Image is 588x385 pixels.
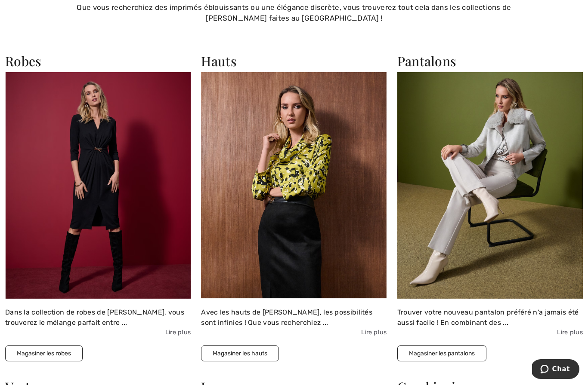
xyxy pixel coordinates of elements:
[201,307,387,337] div: Avec les hauts de [PERSON_NAME], les possibilités sont infinies ! Que vous recherchiez ...
[201,345,279,361] button: Magasiner les hauts
[5,328,191,337] span: Lire plus
[397,345,486,361] button: Magasiner les pantalons
[68,2,520,24] div: Que vous recherchiez des imprimés éblouissants ou une élégance discrète, vous trouverez tout cela...
[397,72,583,299] img: 250821041149_65888a7dd7725.jpg
[201,328,387,337] span: Lire plus
[532,359,579,381] iframe: Ouvre un widget dans lequel vous pouvez chatter avec l’un de nos agents
[397,328,583,337] span: Lire plus
[201,53,387,69] h2: Hauts
[397,53,583,69] h2: Pantalons
[5,345,83,361] button: Magasiner les robes
[5,53,191,69] h2: Robes
[397,307,583,337] div: Trouver votre nouveau pantalon préféré n'a jamais été aussi facile ! En combinant des ...
[5,72,191,299] img: 250821041023_07b26dafec788.jpg
[5,307,191,337] div: Dans la collection de robes de [PERSON_NAME], vous trouverez le mélange parfait entre ...
[201,72,387,299] img: 250821041104_76d7c88a528a8.jpg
